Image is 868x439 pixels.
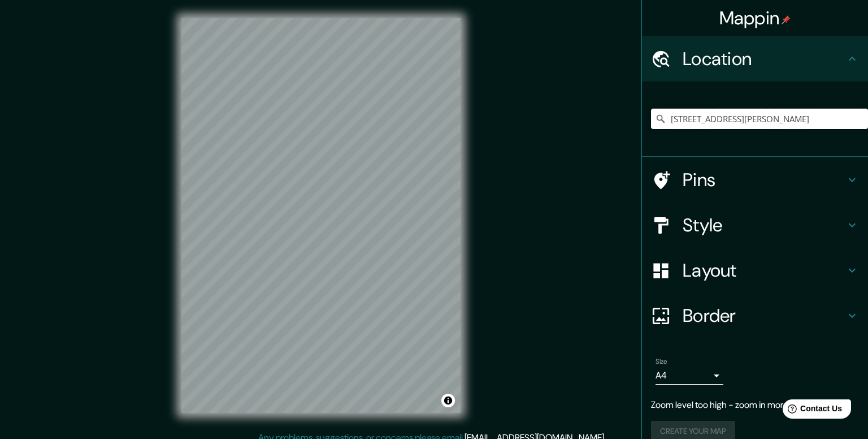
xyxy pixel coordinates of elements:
[642,203,868,248] div: Style
[656,367,723,385] div: A4
[651,109,868,129] input: Pick your city or area
[767,395,856,427] iframe: Help widget launcher
[683,259,845,282] h4: Layout
[782,15,791,24] img: pin-icon.png
[683,169,845,191] h4: Pins
[683,48,845,70] h4: Location
[656,357,667,367] label: Size
[181,18,461,413] canvas: Map
[441,394,455,407] button: Toggle attribution
[642,248,868,293] div: Layout
[719,7,791,29] h4: Mappin
[642,36,868,81] div: Location
[642,157,868,203] div: Pins
[642,293,868,338] div: Border
[651,398,859,412] p: Zoom level too high - zoom in more
[683,214,845,236] h4: Style
[683,304,845,327] h4: Border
